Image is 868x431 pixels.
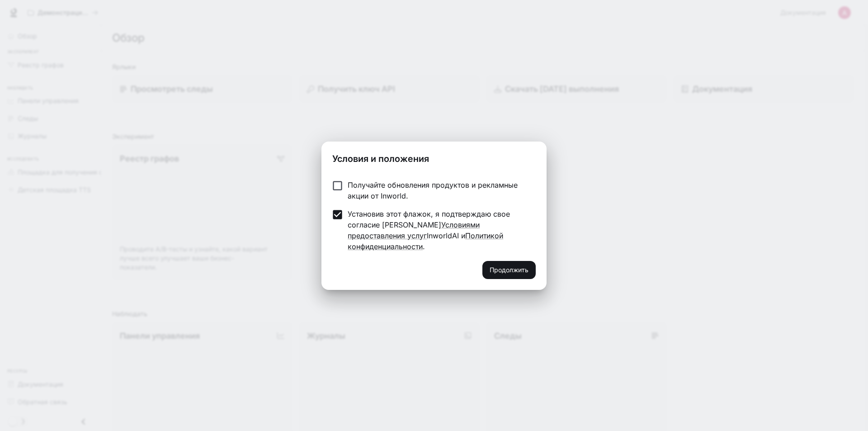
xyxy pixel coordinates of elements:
button: Продолжить [482,261,536,279]
font: . [423,242,425,251]
font: Условия и положения [332,153,429,164]
a: Политикой конфиденциальности [348,231,503,251]
font: Продолжить [490,266,528,274]
font: Получайте обновления продуктов и рекламные акции от Inworld. [348,180,518,200]
a: Условиями предоставления услуг [348,220,480,240]
font: InworldAI и [427,231,465,240]
font: Установив этот флажок, я подтверждаю свое согласие [PERSON_NAME] [348,209,510,229]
